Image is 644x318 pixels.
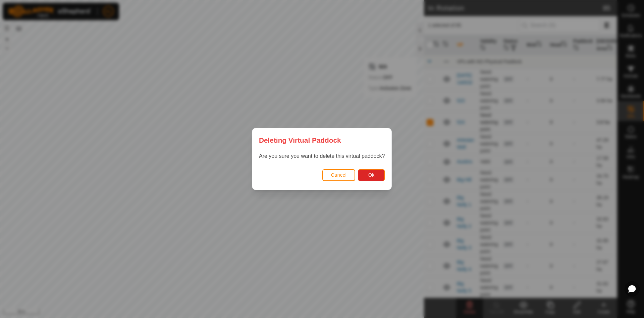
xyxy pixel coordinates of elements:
span: Cancel [331,172,347,178]
span: Ok [368,172,375,178]
button: Ok [358,169,385,181]
p: Are you sure you want to delete this virtual paddock? [259,152,385,160]
button: Cancel [322,169,356,181]
span: Deleting Virtual Paddock [259,135,341,145]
